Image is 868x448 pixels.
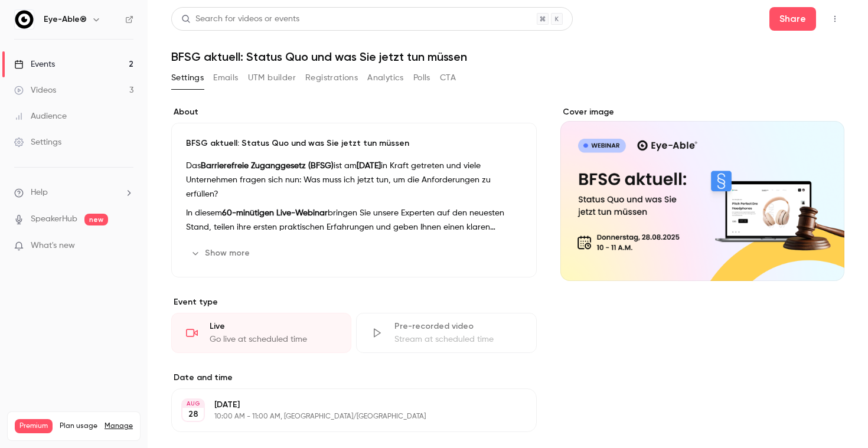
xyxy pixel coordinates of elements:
a: SpeakerHub [31,213,77,225]
span: What's new [31,240,75,252]
div: Videos [14,84,56,96]
p: In diesem bringen Sie unsere Experten auf den neuesten Stand, teilen ihre ersten praktischen Erfa... [186,206,522,234]
button: Polls [413,68,430,87]
strong: Barrierefreie Zuganggesetz (BFSG) [201,162,334,170]
div: LiveGo live at scheduled time [171,313,351,353]
button: CTA [440,68,456,87]
p: 28 [188,408,198,420]
div: Go live at scheduled time [210,333,337,345]
button: UTM builder [248,68,296,87]
label: About [171,106,537,118]
button: Emails [213,68,238,87]
p: BFSG aktuell: Status Quo und was Sie jetzt tun müssen [186,138,522,149]
button: Show more [186,244,257,263]
div: Settings [14,136,61,148]
span: new [84,214,108,225]
button: Registrations [305,68,358,87]
button: Share [769,7,816,31]
img: Eye-Able® [15,10,34,29]
div: Audience [14,110,67,122]
h6: Eye-Able® [44,14,87,25]
strong: [DATE] [357,162,381,170]
section: Cover image [560,106,844,281]
button: Settings [171,68,204,87]
strong: 60-minütigen Live-Webinar [222,209,328,217]
span: Plan usage [60,421,97,431]
h1: BFSG aktuell: Status Quo und was Sie jetzt tun müssen [171,50,844,64]
li: help-dropdown-opener [14,187,133,199]
label: Date and time [171,372,537,384]
div: Events [14,58,55,70]
p: [DATE] [214,399,474,411]
span: Premium [15,419,53,433]
span: Help [31,187,48,199]
div: Search for videos or events [181,13,299,25]
p: Event type [171,296,537,308]
div: Pre-recorded videoStream at scheduled time [356,313,536,353]
div: Live [210,321,337,332]
div: Stream at scheduled time [394,333,521,345]
div: AUG [182,400,204,408]
p: 10:00 AM - 11:00 AM, [GEOGRAPHIC_DATA]/[GEOGRAPHIC_DATA] [214,412,474,421]
div: Pre-recorded video [394,321,521,332]
button: Analytics [367,68,404,87]
a: Manage [105,421,133,431]
p: Das ist am in Kraft getreten und viele Unternehmen fragen sich nun: Was muss ich jetzt tun, um di... [186,159,522,201]
iframe: Noticeable Trigger [119,241,133,251]
label: Cover image [560,106,844,118]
